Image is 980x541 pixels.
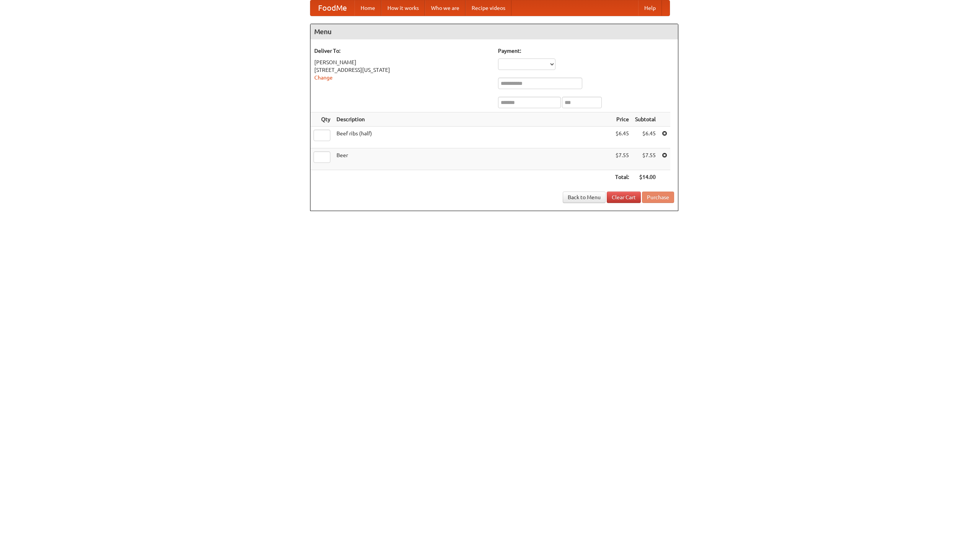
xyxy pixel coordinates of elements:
h5: Payment: [498,47,674,55]
a: Change [314,75,333,81]
th: $14.00 [632,170,659,184]
td: $7.55 [612,148,632,170]
th: Price [612,112,632,127]
h5: Deliver To: [314,47,490,55]
a: Who we are [425,0,465,16]
th: Subtotal [632,112,659,127]
th: Description [333,112,612,127]
button: Purchase [642,192,674,203]
div: [PERSON_NAME] [314,58,490,66]
a: Help [638,0,662,16]
td: Beer [333,148,612,170]
a: Recipe videos [465,0,511,16]
th: Qty [310,112,333,127]
div: [STREET_ADDRESS][US_STATE] [314,66,490,74]
a: FoodMe [310,0,354,16]
td: $7.55 [632,148,659,170]
td: $6.45 [612,127,632,148]
a: Home [354,0,381,16]
h4: Menu [310,24,678,39]
a: How it works [381,0,425,16]
th: Total: [612,170,632,184]
a: Clear Cart [607,192,641,203]
td: $6.45 [632,127,659,148]
td: Beef ribs (half) [333,127,612,148]
a: Back to Menu [563,192,606,203]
